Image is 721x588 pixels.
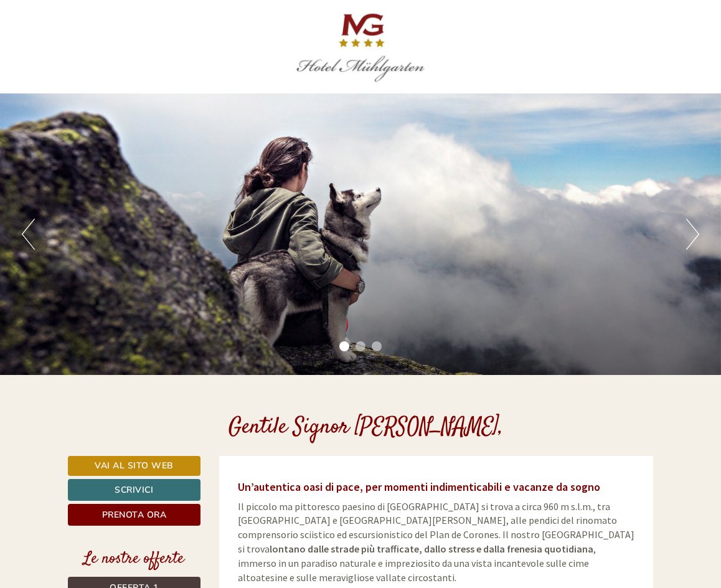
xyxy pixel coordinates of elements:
[686,219,699,250] button: Next
[238,480,600,494] span: Un’autentica oasi di pace, per momenti indimenticabili e vacanze da sogno
[68,504,200,526] a: Prenota ora
[68,548,200,571] div: Le nostre offerte
[68,456,200,476] a: Vai al sito web
[68,479,200,501] a: Scrivici
[229,415,503,440] h1: Gentile Signor [PERSON_NAME],
[238,500,634,584] span: Il piccolo ma pittoresco paesino di [GEOGRAPHIC_DATA] si trova a circa 960 m s.l.m., tra [GEOGRAP...
[270,543,593,555] strong: lontano dalle strade più trafficate, dallo stress e dalla frenesia quotidiana
[22,219,35,250] button: Previous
